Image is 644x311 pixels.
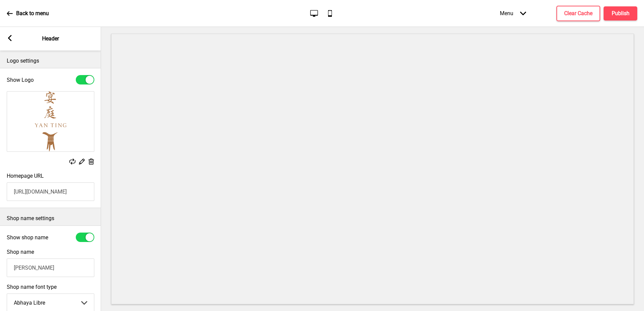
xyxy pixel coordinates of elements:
[556,6,600,21] button: Clear Cache
[493,3,533,23] div: Menu
[7,249,34,255] label: Shop name
[7,77,34,83] label: Show Logo
[7,92,94,151] img: Image
[7,57,94,65] p: Logo settings
[7,284,94,290] label: Shop name font type
[604,6,637,21] button: Publish
[16,10,49,17] p: Back to menu
[7,4,49,23] a: Back to menu
[42,35,59,42] p: Header
[7,173,44,179] label: Homepage URL
[7,215,94,222] p: Shop name settings
[7,234,48,241] label: Show shop name
[612,10,630,17] h4: Publish
[564,10,592,17] h4: Clear Cache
